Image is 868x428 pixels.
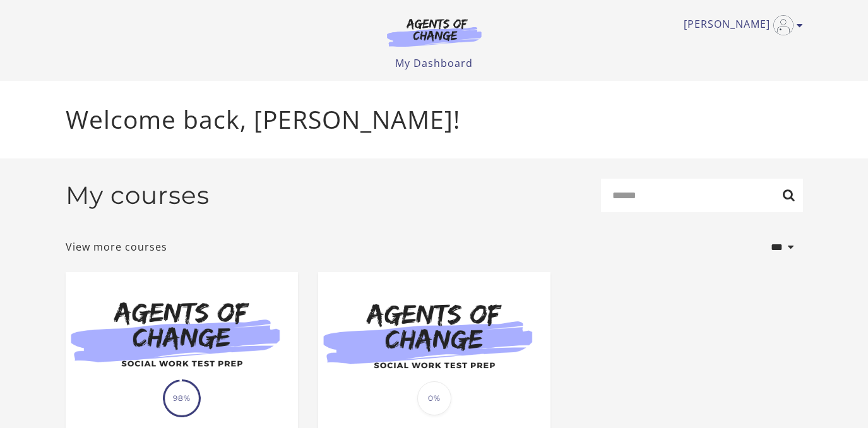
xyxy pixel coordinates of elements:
h2: My courses [66,181,210,210]
span: 98% [165,381,199,415]
a: Toggle menu [684,15,797,35]
a: My Dashboard [395,56,473,70]
p: Welcome back, [PERSON_NAME]! [66,101,803,138]
img: Agents of Change Logo [374,18,495,47]
span: 0% [417,381,451,415]
a: View more courses [66,239,167,254]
